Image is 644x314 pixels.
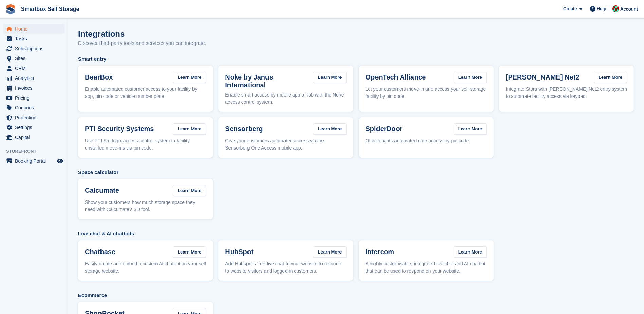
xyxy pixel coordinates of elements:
span: Create [563,5,577,12]
a: Learn More [454,123,487,135]
h3: Sensorberg [225,125,263,133]
a: Learn More [454,246,487,258]
span: Storefront [6,148,68,155]
p: Give your customers automated access via the Sensorberg One Access mobile app. [225,137,346,152]
a: Learn More [173,123,206,135]
p: Discover third-party tools and services you can integrate. [78,39,206,47]
span: Invoices [15,83,56,93]
p: Let your customers move-in and access your self storage facility by pin code. [366,86,487,100]
a: Preview store [56,157,64,165]
a: menu [3,103,64,112]
span: Live chat & AI chatbots [78,230,634,238]
h3: BearBox [85,73,113,81]
span: CRM [15,64,56,73]
span: Capital [15,133,56,142]
h3: Calcumate [85,187,119,194]
a: menu [3,54,64,63]
span: Tasks [15,34,56,43]
a: menu [3,113,64,122]
a: menu [3,73,64,83]
span: Booking Portal [15,156,56,166]
h3: OpenTech Alliance [366,73,426,81]
a: Smartbox Self Storage [18,3,82,15]
a: menu [3,83,64,93]
a: menu [3,44,64,53]
a: menu [3,24,64,34]
a: Learn More [313,72,346,83]
h3: [PERSON_NAME] Net2 [506,73,579,81]
a: Learn More [594,72,627,83]
span: Subscriptions [15,44,56,53]
a: menu [3,34,64,43]
span: Home [15,24,56,34]
a: Learn More [313,246,346,258]
a: menu [3,156,64,166]
span: Settings [15,123,56,132]
a: Learn More [173,185,206,196]
span: Pricing [15,93,56,103]
span: Help [597,5,606,12]
h3: SpiderDoor [366,125,403,133]
p: Enable smart access by mobile app or fob with the Noke access control system. [225,91,346,106]
h3: Chatbase [85,248,115,256]
span: Sites [15,54,56,63]
img: Caren Ingold [612,5,619,12]
h3: HubSpot [225,248,253,256]
a: Learn More [173,246,206,258]
p: Use PTI Storlogix access control system to facility unstaffed move-ins via pin code. [85,137,206,152]
span: Space calculator [78,169,634,176]
span: Protection [15,113,56,122]
p: A highly customisable, integrated live chat and AI chatbot that can be used to respond on your we... [366,260,487,275]
p: Offer tenants automated gate access by pin code. [366,137,487,144]
a: menu [3,64,64,73]
p: Add Hubspot's free live chat to your website to respond to website visitors and logged-in customers. [225,260,346,275]
h3: Nokē by Janus International [225,73,306,89]
a: menu [3,133,64,142]
span: Ecommerce [78,292,634,299]
span: Account [620,6,638,13]
img: stora-icon-8386f47178a22dfd0bd8f6a31ec36ba5ce8667c1dd55bd0f319d3a0aa187defe.svg [5,4,16,14]
p: Integrate Stora with [PERSON_NAME] Net2 entry system to automate facility access via keypad. [506,86,627,100]
p: Easily create and embed a custom AI chatbot on your self storage website. [85,260,206,275]
a: menu [3,93,64,103]
h3: PTI Security Systems [85,125,154,133]
a: Learn More [313,123,346,135]
a: menu [3,123,64,132]
p: Show your customers how much storage space they need with Calcumate's 3D tool. [85,199,206,213]
a: Learn More [173,72,206,83]
a: Learn More [454,72,487,83]
span: Coupons [15,103,56,112]
h1: Integrations [78,29,206,38]
span: Smart entry [78,55,634,63]
p: Enable automated customer access to your facility by app, pin code or vehicle number plate. [85,86,206,100]
h3: Intercom [366,248,394,256]
span: Analytics [15,73,56,83]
